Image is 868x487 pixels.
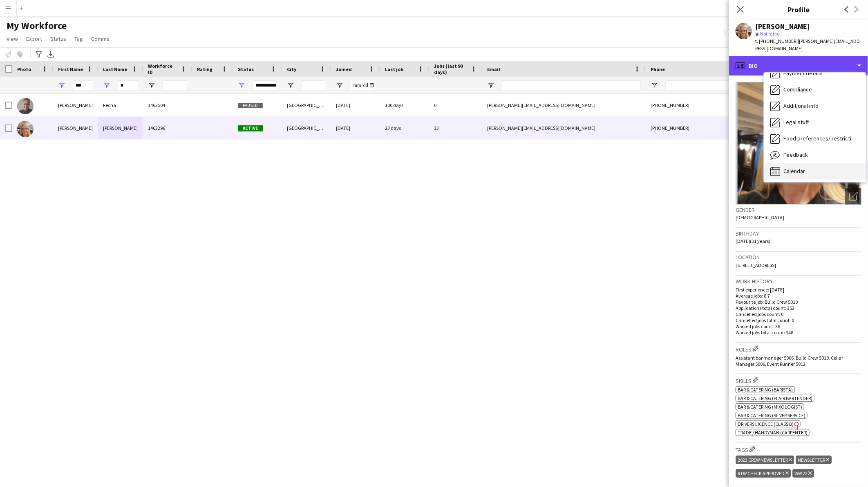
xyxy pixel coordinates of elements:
[58,66,83,72] span: First Name
[23,33,45,44] a: Export
[736,376,861,385] h3: Skills
[331,94,380,116] div: [DATE]
[46,49,56,59] app-action-btn: Export XLSX
[434,63,468,75] span: Jobs (last 90 days)
[783,135,859,142] span: Food preferences/ restrictions
[729,4,868,15] h3: Profile
[482,94,646,116] div: [PERSON_NAME][EMAIL_ADDRESS][DOMAIN_NAME]
[238,82,245,89] button: Open Filter Menu
[487,82,494,89] button: Open Filter Menu
[73,80,93,90] input: First Name Filter Input
[58,82,65,89] button: Open Filter Menu
[736,456,794,464] div: 2023 crew newsletter
[118,80,138,90] input: Last Name Filter Input
[88,33,113,44] a: Comms
[17,98,34,114] img: Natalie Fecha
[197,66,213,72] span: Rating
[764,98,866,114] div: Additional info
[736,293,861,299] p: Average jobs: 8.7
[50,35,66,42] span: Status
[47,33,69,44] a: Status
[148,63,177,75] span: Workforce ID
[143,94,192,116] div: 1463504
[738,387,793,393] span: Bar & Catering (Barista)
[796,456,831,464] div: Newsletter
[429,94,482,116] div: 0
[736,287,861,293] p: First experience: [DATE]
[287,66,296,72] span: City
[17,66,31,72] span: Photo
[665,80,745,90] input: Phone Filter Input
[103,66,127,72] span: Last Name
[736,299,861,305] p: Favourite job: Build Crew 5010
[764,114,866,131] div: Legal stuff
[783,86,812,93] span: Compliance
[103,82,110,89] button: Open Filter Menu
[736,238,770,244] span: [DATE] (31 years)
[736,206,861,213] h3: Gender
[53,94,98,116] div: [PERSON_NAME]
[736,355,843,367] span: Assistant bar manager 5006, Build Crew 5010, Cellar Manager 5006, Event Runner 5012
[845,188,861,205] div: Open photos pop-in
[738,395,812,401] span: Bar & Catering (Flair Bartender)
[764,147,866,163] div: Feedback
[238,66,254,72] span: Status
[783,151,808,158] span: Feedback
[98,94,143,116] div: Fecha
[764,65,866,82] div: Payment details
[282,117,331,139] div: [GEOGRAPHIC_DATA]
[738,404,802,410] span: Bar & Catering (Mixologist)
[380,94,429,116] div: 100 days
[336,82,343,89] button: Open Filter Menu
[764,163,866,180] div: Calendar
[351,80,375,90] input: Joined Filter Input
[736,305,861,311] p: Applications total count: 352
[502,80,641,90] input: Email Filter Input
[74,35,83,42] span: Tag
[783,118,809,126] span: Legal stuff
[3,33,21,44] a: View
[736,317,861,323] p: Cancelled jobs total count: 0
[736,214,784,220] span: [DEMOGRAPHIC_DATA]
[163,80,187,90] input: Workforce ID Filter Input
[143,117,192,139] div: 1463296
[736,82,861,205] img: Crew avatar or photo
[783,69,823,77] span: Payment details
[487,66,500,72] span: Email
[238,102,263,109] span: Paused
[282,94,331,116] div: [GEOGRAPHIC_DATA]
[17,121,34,137] img: Nathan Fothergill
[26,35,42,42] span: Export
[651,66,665,72] span: Phone
[646,117,750,139] div: [PHONE_NUMBER]
[738,412,805,418] span: Bar & Catering (Silver service)
[53,117,98,139] div: [PERSON_NAME]
[380,117,429,139] div: 23 days
[736,329,861,336] p: Worked jobs total count: 348
[729,56,868,76] div: Bio
[148,82,155,89] button: Open Filter Menu
[429,117,482,139] div: 33
[736,345,861,353] h3: Roles
[7,35,18,42] span: View
[738,429,808,436] span: Trade / Handyman (Carpenter)
[736,445,861,454] h3: Tags
[736,469,791,478] div: RTW check approved
[651,82,658,89] button: Open Filter Menu
[755,38,860,51] span: | [PERSON_NAME][EMAIL_ADDRESS][DOMAIN_NAME]
[783,167,805,175] span: Calendar
[783,102,819,109] span: Additional info
[71,33,86,44] a: Tag
[331,117,380,139] div: [DATE]
[764,82,866,98] div: Compliance
[336,66,352,72] span: Joined
[646,94,750,116] div: [PHONE_NUMBER]
[482,117,646,139] div: [PERSON_NAME][EMAIL_ADDRESS][DOMAIN_NAME]
[755,23,810,30] div: [PERSON_NAME]
[755,38,798,44] span: t. [PHONE_NUMBER]
[736,278,861,285] h3: Work history
[7,20,67,32] span: My Workforce
[287,82,294,89] button: Open Filter Menu
[34,49,44,59] app-action-btn: Advanced filters
[792,469,814,478] div: WW 22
